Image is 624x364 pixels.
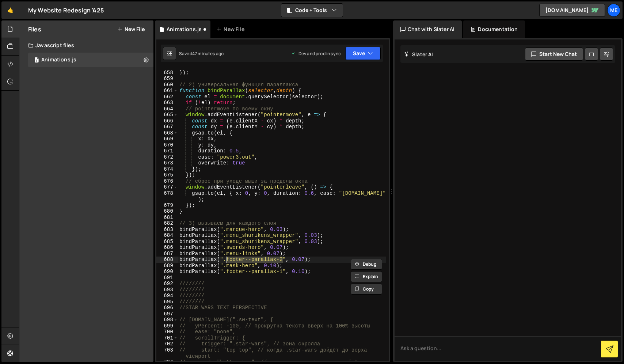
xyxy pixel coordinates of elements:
[156,281,178,287] div: 692
[156,166,178,172] div: 674
[156,244,178,251] div: 686
[156,130,178,136] div: 668
[28,6,104,15] div: My Website Redesign 'A25
[156,184,178,190] div: 677
[156,317,178,323] div: 698
[156,275,178,281] div: 691
[156,148,178,154] div: 671
[156,287,178,293] div: 693
[539,4,605,17] a: [DOMAIN_NAME]
[156,154,178,160] div: 672
[41,57,76,63] div: Animations.js
[281,4,343,17] button: Code + Tools
[156,239,178,245] div: 685
[156,347,178,359] div: 703
[607,4,620,17] a: Me
[156,220,178,227] div: 682
[192,50,224,57] div: 47 minutes ago
[156,112,178,118] div: 665
[156,70,178,76] div: 658
[463,20,525,38] div: Documentation
[19,38,153,53] div: Javascript files
[156,269,178,275] div: 690
[351,271,382,282] button: Explain
[156,293,178,299] div: 694
[156,94,178,100] div: 662
[156,208,178,215] div: 680
[156,263,178,269] div: 689
[156,178,178,185] div: 676
[156,311,178,317] div: 697
[156,160,178,166] div: 673
[345,47,381,60] button: Save
[156,335,178,341] div: 701
[179,50,224,57] div: Saved
[156,88,178,94] div: 661
[156,100,178,106] div: 663
[156,227,178,233] div: 683
[525,48,583,61] button: Start new chat
[156,323,178,329] div: 699
[156,305,178,311] div: 696
[156,106,178,112] div: 664
[351,259,382,270] button: Debug
[1,1,19,19] a: 🤙
[291,50,341,57] div: Dev and prod in sync
[156,118,178,124] div: 666
[28,25,41,33] h2: Files
[156,232,178,239] div: 684
[117,26,145,32] button: New File
[156,142,178,148] div: 670
[393,20,462,38] div: Chat with Slater AI
[156,136,178,142] div: 669
[156,202,178,209] div: 679
[156,215,178,221] div: 681
[156,76,178,82] div: 659
[404,51,433,58] h2: Slater AI
[156,299,178,305] div: 695
[34,58,39,64] span: 1
[156,82,178,88] div: 660
[216,26,247,33] div: New File
[156,190,178,202] div: 678
[156,341,178,347] div: 702
[156,257,178,263] div: 688
[156,251,178,257] div: 687
[156,172,178,178] div: 675
[156,329,178,335] div: 700
[28,53,153,67] div: 14728/38172.js
[156,124,178,130] div: 667
[351,284,382,295] button: Copy
[167,26,202,33] div: Animations.js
